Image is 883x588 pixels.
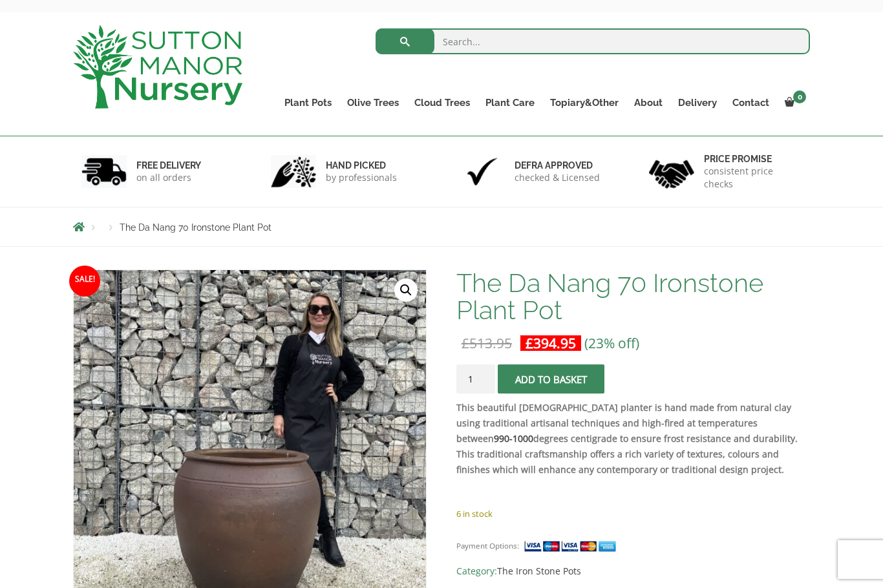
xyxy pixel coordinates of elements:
img: 2.jpg [271,155,316,188]
a: About [626,94,670,112]
p: checked & Licensed [515,171,600,184]
bdi: 394.95 [526,334,576,352]
h6: Price promise [704,153,802,165]
input: Product quantity [456,364,495,394]
p: on all orders [136,171,201,184]
h6: FREE DELIVERY [136,160,201,171]
h1: The Da Nang 70 Ironstone Plant Pot [456,269,810,324]
p: consistent price checks [704,165,802,191]
bdi: 513.95 [462,334,512,352]
img: 1.jpg [81,155,127,188]
a: Plant Pots [277,94,339,112]
a: Cloud Trees [407,94,478,112]
a: 990-1000 [494,432,533,445]
p: by professionals [326,171,397,184]
span: Sale! [69,266,100,297]
h6: hand picked [326,160,397,171]
nav: Breadcrumbs [73,222,810,232]
h6: Defra approved [515,160,600,171]
img: logo [73,25,242,109]
span: Category: [456,563,810,579]
span: The Da Nang 70 Ironstone Plant Pot [120,222,271,233]
img: payment supported [524,540,621,553]
a: Plant Care [478,94,542,112]
small: Payment Options: [456,541,519,551]
strong: This beautiful [DEMOGRAPHIC_DATA] planter is hand made from natural clay using traditional artisa... [456,401,798,476]
a: Delivery [670,94,725,112]
button: Add to basket [498,364,604,394]
a: The Iron Stone Pots [497,565,581,577]
a: Topiary&Other [542,94,626,112]
img: 3.jpg [460,155,505,188]
p: 6 in stock [456,506,810,521]
a: Contact [725,94,777,112]
span: £ [462,334,469,352]
span: 0 [793,90,806,103]
a: View full-screen image gallery [394,278,418,302]
a: Olive Trees [339,94,407,112]
span: £ [526,334,533,352]
a: 0 [777,94,810,112]
img: 4.jpg [649,152,694,191]
span: (23% off) [584,334,639,352]
input: Search... [376,28,811,54]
